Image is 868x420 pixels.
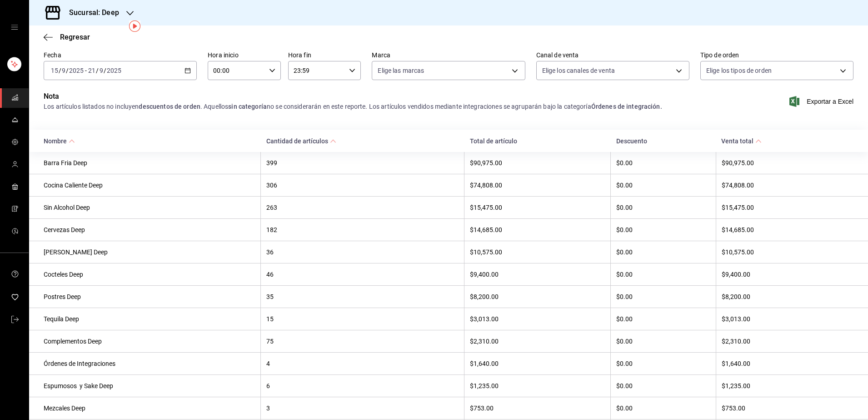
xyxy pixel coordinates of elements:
div: Sin Alcohol Deep [44,204,255,211]
span: Elige los canales de venta [542,66,615,75]
div: 15 [266,315,459,323]
div: $10,575.00 [470,248,605,256]
div: $1,640.00 [470,360,605,367]
div: $0.00 [616,271,710,278]
div: $10,575.00 [722,248,853,256]
div: $15,475.00 [470,204,605,211]
div: $74,808.00 [470,182,605,189]
div: $0.00 [616,405,710,412]
div: $0.00 [616,360,710,367]
div: $14,685.00 [470,226,605,233]
input: -- [50,67,59,74]
span: Elige los tipos de orden [706,66,772,75]
img: Tooltip marker [129,20,140,32]
div: 36 [266,248,459,256]
input: ---- [69,67,84,74]
strong: Órdenes de integración. [591,103,662,110]
span: / [96,67,99,74]
div: Venta total [721,137,753,145]
span: / [59,67,61,74]
div: Postres Deep [44,293,255,300]
div: $90,975.00 [722,159,853,167]
div: 4 [266,360,459,367]
label: Hora inicio [208,52,281,58]
label: Fecha [44,52,197,58]
div: 35 [266,293,459,300]
div: 75 [266,338,459,345]
div: $9,400.00 [470,271,605,278]
div: 306 [266,182,459,189]
div: $74,808.00 [722,182,853,189]
div: $9,400.00 [722,271,853,278]
div: 263 [266,204,459,211]
span: - [85,67,87,74]
div: $2,310.00 [470,338,605,345]
div: Tequila Deep [44,315,255,323]
div: Nombre [44,137,67,145]
div: Cervezas Deep [44,226,255,233]
strong: sin categoría [228,103,267,110]
label: Canal de venta [536,52,689,58]
div: $753.00 [470,405,605,412]
strong: descuentos de orden [139,103,200,110]
div: Total de artículo [470,137,605,145]
div: $0.00 [616,159,710,167]
div: $0.00 [616,204,710,211]
label: Tipo de orden [700,52,853,58]
div: $3,013.00 [470,315,605,323]
div: 3 [266,405,459,412]
div: $0.00 [616,293,710,300]
div: $0.00 [616,226,710,233]
input: ---- [106,67,122,74]
span: Nombre [44,137,75,145]
div: Órdenes de Integraciones [44,360,255,367]
h3: Sucursal: Deep [62,7,119,18]
div: $0.00 [616,338,710,345]
div: $14,685.00 [722,226,853,233]
button: Exportar a Excel [791,96,853,107]
div: $8,200.00 [722,293,853,300]
div: $1,235.00 [470,382,605,390]
div: 6 [266,382,459,390]
button: Regresar [44,33,90,41]
label: Marca [372,52,525,58]
div: Barra Fria Deep [44,159,255,167]
div: Complementos Deep [44,338,255,345]
div: $1,640.00 [722,360,853,367]
div: 46 [266,271,459,278]
div: Cantidad de artículos [266,137,328,145]
label: Hora fin [288,52,361,58]
span: Cantidad de artículos [266,137,336,145]
div: $1,235.00 [722,382,853,390]
div: $753.00 [722,405,853,412]
div: Cocteles Deep [44,271,255,278]
div: $3,013.00 [722,315,853,323]
span: / [104,67,106,74]
div: $2,310.00 [722,338,853,345]
div: $0.00 [616,248,710,256]
div: $8,200.00 [470,293,605,300]
div: Los artículos listados no incluyen . Aquellos no se considerarán en este reporte. Los artículos v... [44,102,689,111]
button: open drawer [11,24,18,31]
div: $90,975.00 [470,159,605,167]
div: $0.00 [616,182,710,189]
div: Descuento [616,137,711,145]
span: Regresar [60,33,90,41]
div: Espumosos y Sake Deep [44,382,255,390]
p: Nota [44,91,689,102]
input: -- [61,67,66,74]
div: $15,475.00 [722,204,853,211]
span: Venta total [721,137,762,145]
input: -- [88,67,96,74]
div: $0.00 [616,382,710,390]
div: [PERSON_NAME] Deep [44,248,255,256]
div: 182 [266,226,459,233]
input: -- [99,67,104,74]
div: 399 [266,159,459,167]
div: $0.00 [616,315,710,323]
span: / [66,67,69,74]
div: Cocina Caliente Deep [44,182,255,189]
div: Mezcales Deep [44,405,255,412]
